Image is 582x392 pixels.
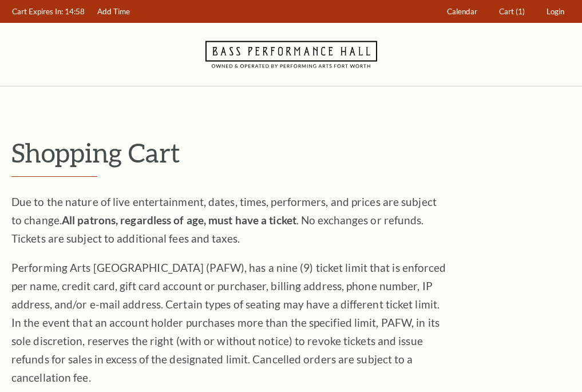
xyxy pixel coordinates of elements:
[442,1,483,23] a: Calendar
[516,7,525,16] span: (1)
[11,138,571,167] p: Shopping Cart
[547,7,564,16] span: Login
[65,7,85,16] span: 14:58
[62,213,296,227] strong: All patrons, regardless of age, must have a ticket
[447,7,477,16] span: Calendar
[92,1,136,23] a: Add Time
[541,1,570,23] a: Login
[11,195,437,245] span: Due to the nature of live entertainment, dates, times, performers, and prices are subject to chan...
[494,1,530,23] a: Cart (1)
[11,259,446,387] p: Performing Arts [GEOGRAPHIC_DATA] (PAFW), has a nine (9) ticket limit that is enforced per name, ...
[499,7,514,16] span: Cart
[12,7,63,16] span: Cart Expires In:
